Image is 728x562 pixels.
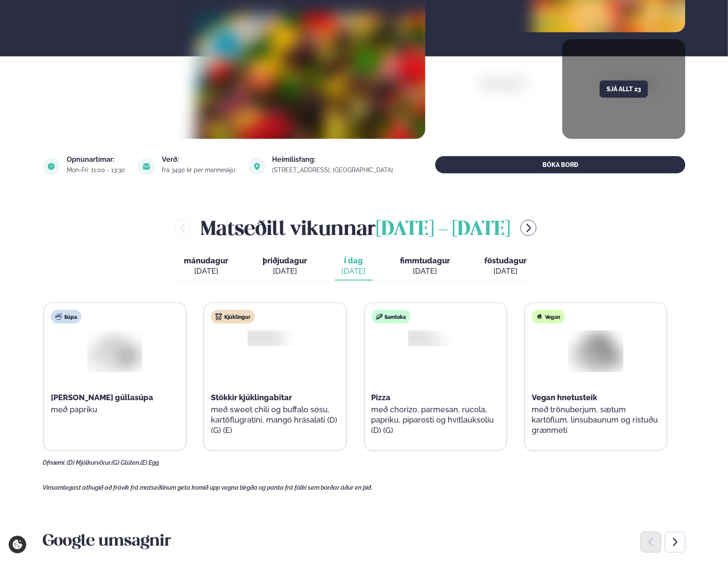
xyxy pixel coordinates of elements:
span: Stökkir kjúklingabitar [211,393,292,402]
h3: Google umsagnir [43,531,685,552]
a: Cookie settings [9,536,26,553]
p: með papriku [51,405,179,415]
span: mánudagur [184,256,229,265]
button: menu-btn-left [174,220,190,236]
span: Í dag [342,256,366,266]
span: Ofnæmi: [43,459,65,466]
button: BÓKA BORÐ [435,156,685,173]
h2: Matseðill vikunnar [201,214,510,242]
div: Samloka [372,310,411,324]
span: (G) Glúten, [112,459,140,466]
span: Vegan hnetusteik [532,393,598,402]
div: Súpa [51,310,81,324]
p: með sweet chili og buffalo sósu, kartöflugratíni, mangó hrásalati (D) (G) (E) [211,405,339,435]
img: Vegan.png [563,327,629,374]
span: [DATE] - [DATE] [376,220,510,239]
div: frá 3490 kr per manneskju [162,167,238,173]
div: Next slide [665,532,685,553]
img: image alt [196,15,655,263]
div: Vegan [532,310,565,324]
span: (E) Egg [140,459,159,466]
span: [PERSON_NAME] gúllasúpa [51,393,153,402]
img: Soup.png [82,327,148,374]
div: Verð: [162,156,238,163]
div: [DATE] [485,266,527,276]
button: Í dag [DATE] [335,252,373,281]
button: Sjá allt 23 [600,80,648,98]
a: link [273,165,396,175]
div: [DATE] [400,266,450,276]
div: Previous slide [641,532,661,553]
img: image alt [248,158,266,175]
p: með trönuberjum, sætum kartöflum, linsubaunum og ristuðu grænmeti [532,405,660,435]
span: fimmtudagur [400,256,450,265]
img: image alt [43,158,60,175]
span: þriðjudagur [263,256,307,265]
p: með chorizo, parmesan, rucola, papriku, piparosti og hvítlauksolíu (D) (G) [372,405,500,435]
img: Vegan.svg [536,313,543,320]
img: image alt [482,79,629,199]
button: menu-btn-right [520,220,536,236]
div: Kjúklingur [211,310,255,324]
span: Vinsamlegast athugið að frávik frá matseðlinum geta komið upp vegna birgða og panta frá fólki sem... [43,484,372,491]
img: soup.svg [55,313,62,320]
img: image alt [138,158,155,175]
img: Chicken-breast.png [242,329,309,348]
button: fimmtudagur [DATE] [393,252,457,281]
div: Opnunartímar: [67,156,127,163]
div: Mon-Fri: 11:00 - 13:30 [67,167,127,173]
img: sandwich-new-16px.svg [376,313,383,320]
div: [DATE] [263,266,307,276]
span: Pizza [372,393,391,402]
div: [DATE] [342,266,366,276]
div: [DATE] [184,266,229,276]
button: þriðjudagur [DATE] [256,252,314,281]
span: (D) Mjólkurvörur, [67,459,112,466]
img: Pizza-Bread.png [403,329,469,348]
img: chicken.svg [215,313,222,320]
span: föstudagur [485,256,527,265]
div: Heimilisfang: [273,156,396,163]
button: mánudagur [DATE] [177,252,235,281]
button: föstudagur [DATE] [478,252,534,281]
